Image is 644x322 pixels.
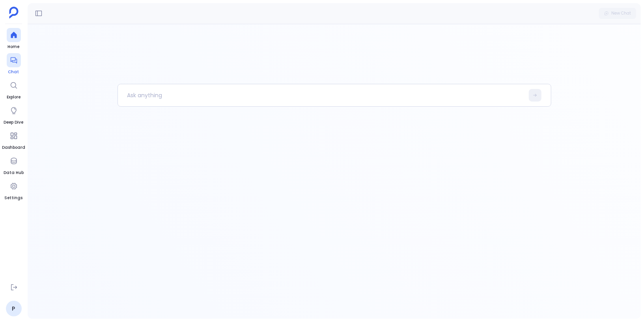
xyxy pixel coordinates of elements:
[4,104,24,126] a: Deep Dive
[7,94,21,100] span: Explore
[4,154,24,176] a: Data Hub
[7,28,21,50] a: Home
[2,144,25,151] span: Dashboard
[9,7,19,19] img: petavue logo
[4,119,24,126] span: Deep Dive
[2,129,25,151] a: Dashboard
[6,301,22,316] a: P
[7,44,21,50] span: Home
[5,195,23,201] span: Settings
[5,179,23,201] a: Settings
[7,78,21,100] a: Explore
[7,53,21,75] a: Chat
[4,170,24,176] span: Data Hub
[7,69,21,75] span: Chat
